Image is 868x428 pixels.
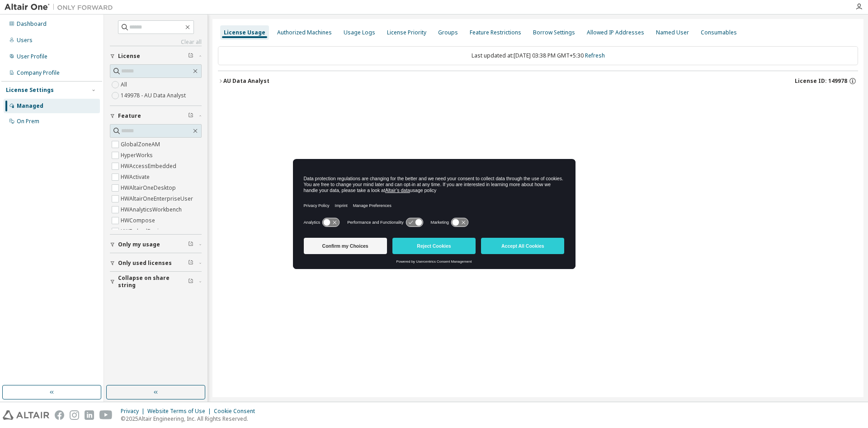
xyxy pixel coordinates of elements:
span: License [118,53,140,60]
img: altair_logo.svg [3,410,49,420]
span: Only my usage [118,241,160,248]
div: Managed [17,102,43,110]
div: Usage Logs [344,29,375,36]
div: Allowed IP Addresses [587,29,644,36]
span: Clear filter [188,260,193,267]
button: Only my usage [110,235,202,255]
div: On Prem [17,118,39,125]
div: License Settings [6,87,54,94]
button: AU Data AnalystLicense ID: 149978 [218,71,858,91]
label: HWAccessEmbedded [121,161,178,172]
label: HWActivate [121,172,151,183]
span: License ID: 149978 [795,77,847,85]
div: Users [17,37,33,44]
img: instagram.svg [70,410,79,420]
a: Refresh [585,52,605,59]
img: youtube.svg [99,410,113,420]
label: GlobalZoneAM [121,139,162,150]
a: Clear all [110,38,202,46]
span: Clear filter [188,278,193,285]
img: facebook.svg [55,410,64,420]
label: All [121,79,129,90]
span: Collapse on share string [118,274,188,289]
span: Clear filter [188,53,193,60]
div: Feature Restrictions [470,29,521,36]
div: AU Data Analyst [223,77,269,85]
label: HyperWorks [121,150,155,161]
button: License [110,46,202,66]
label: HWAltairOneDesktop [121,183,178,193]
div: Website Terms of Use [147,408,214,415]
span: Clear filter [188,112,193,120]
div: License Usage [224,29,265,36]
label: HWEmbedBasic [121,226,163,237]
button: Collapse on share string [110,272,202,292]
div: User Profile [17,53,47,60]
button: Only used licenses [110,253,202,273]
label: 149978 - AU Data Analyst [121,90,188,101]
div: Consumables [701,29,737,36]
img: linkedin.svg [85,410,94,420]
div: Groups [438,29,458,36]
label: HWAnalyticsWorkbench [121,204,184,215]
div: Company Profile [17,69,60,77]
div: Borrow Settings [533,29,575,36]
span: Clear filter [188,241,193,248]
div: Authorized Machines [277,29,332,36]
span: Feature [118,112,141,120]
div: Cookie Consent [214,408,260,415]
button: Feature [110,106,202,126]
img: Altair One [5,3,118,12]
label: HWCompose [121,215,157,226]
span: Only used licenses [118,260,172,267]
div: Named User [656,29,689,36]
div: Dashboard [17,20,47,28]
div: Last updated at: [DATE] 03:38 PM GMT+5:30 [218,46,858,65]
div: License Priority [387,29,426,36]
div: Privacy [121,408,147,415]
label: HWAltairOneEnterpriseUser [121,193,195,204]
p: © 2025 Altair Engineering, Inc. All Rights Reserved. [121,415,260,423]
